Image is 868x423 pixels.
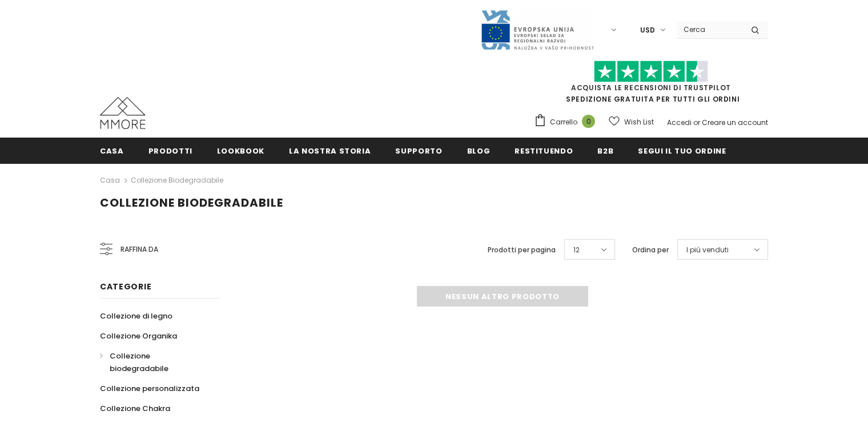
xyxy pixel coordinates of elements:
[597,138,613,163] a: B2B
[289,146,371,156] span: La nostra storia
[100,146,124,156] span: Casa
[395,138,442,163] a: supporto
[395,146,442,156] span: supporto
[100,346,207,378] a: Collezione biodegradabile
[515,146,573,156] span: Restituendo
[100,326,177,346] a: Collezione Organika
[515,138,573,163] a: Restituendo
[217,146,264,156] span: Lookbook
[131,175,223,185] a: Collezione biodegradabile
[594,61,708,83] img: Fidati di Pilot Stars
[640,25,655,36] span: USD
[693,118,700,127] span: or
[480,9,594,51] img: Javni Razpis
[110,351,168,374] span: Collezione biodegradabile
[550,116,577,128] span: Carrello
[480,25,594,34] a: Javni Razpis
[217,138,264,163] a: Lookbook
[100,398,170,418] a: Collezione Chakra
[677,21,742,38] input: Search Site
[100,311,172,321] span: Collezione di legno
[638,146,726,156] span: Segui il tuo ordine
[609,112,654,132] a: Wish List
[624,116,654,128] span: Wish List
[100,281,151,292] span: Categorie
[100,138,124,163] a: Casa
[100,195,283,211] span: Collezione biodegradabile
[534,66,768,104] span: SPEDIZIONE GRATUITA PER TUTTI GLI ORDINI
[100,174,120,187] a: Casa
[597,146,613,156] span: B2B
[100,378,199,398] a: Collezione personalizzata
[686,244,729,256] span: I più venduti
[632,244,669,256] label: Ordina per
[148,138,192,163] a: Prodotti
[100,331,177,341] span: Collezione Organika
[100,383,199,394] span: Collezione personalizzata
[100,403,170,414] span: Collezione Chakra
[488,244,556,256] label: Prodotti per pagina
[100,306,172,326] a: Collezione di legno
[148,146,192,156] span: Prodotti
[120,243,158,256] span: Raffina da
[573,244,580,256] span: 12
[100,97,146,129] img: Casi MMORE
[571,83,731,92] a: Acquista le recensioni di TrustPilot
[638,138,726,163] a: Segui il tuo ordine
[467,146,491,156] span: Blog
[702,118,768,127] a: Creare un account
[534,114,601,131] a: Carrello 0
[467,138,491,163] a: Blog
[289,138,371,163] a: La nostra storia
[582,115,595,128] span: 0
[667,118,692,127] a: Accedi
